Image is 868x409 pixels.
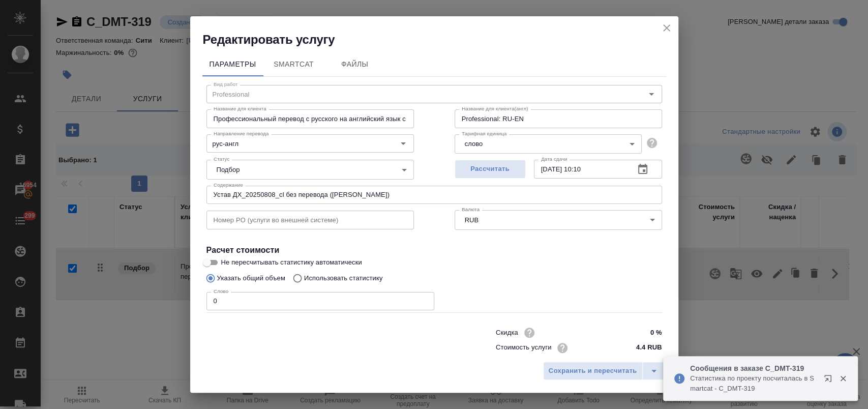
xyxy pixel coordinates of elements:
[396,136,410,151] button: Open
[623,340,662,355] input: ✎ Введи что-нибудь
[455,210,662,229] div: RUB
[690,373,817,394] p: Cтатистика по проекту посчиталась в Smartcat - C_DMT-319
[214,165,243,174] button: Подбор
[217,273,285,283] p: Указать общий объем
[462,216,482,224] button: RUB
[543,362,643,380] button: Сохранить и пересчитать
[543,362,666,380] div: split button
[818,368,842,393] button: Открыть в новой вкладке
[455,134,642,154] div: слово
[623,325,662,340] input: ✎ Введи что-нибудь
[549,365,637,377] span: Сохранить и пересчитать
[203,32,678,48] h2: Редактировать услугу
[270,58,318,71] span: SmartCat
[460,163,520,175] span: Рассчитать
[206,160,414,179] div: Подбор
[208,58,257,71] span: Параметры
[206,244,662,256] h4: Расчет стоимости
[331,58,379,71] span: Файлы
[496,328,518,338] p: Скидка
[690,363,817,373] p: Сообщения в заказе C_DMT-319
[304,273,383,283] p: Использовать статистику
[659,20,674,36] button: close
[221,257,362,268] span: Не пересчитывать статистику автоматически
[832,374,853,383] button: Закрыть
[455,160,526,179] button: Рассчитать
[496,342,552,353] p: Стоимость услуги
[462,139,486,148] button: слово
